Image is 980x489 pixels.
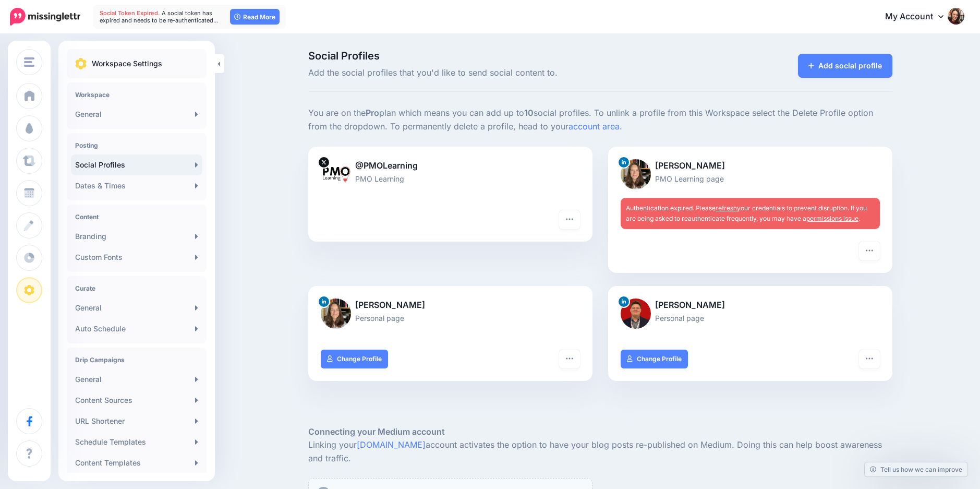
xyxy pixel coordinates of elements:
a: refresh [716,204,737,212]
span: Social Token Expired. [100,9,160,17]
p: PMO Learning [321,173,580,185]
a: Content Sources [71,390,202,411]
p: [PERSON_NAME] [321,299,580,312]
span: Social Profiles [308,51,693,61]
img: 1694688939911-36522.png [321,299,351,329]
a: Schedule Templates [71,432,202,452]
a: Custom Fonts [71,247,202,268]
p: @PMOLearning [321,159,580,173]
a: Tell us how we can improve [865,462,967,476]
a: Content Templates [71,452,202,473]
a: Branding [71,226,202,247]
h4: Posting [75,141,198,149]
p: [PERSON_NAME] [621,159,880,173]
span: A social token has expired and needs to be re-authenticated… [100,9,219,24]
a: General [71,297,202,318]
p: Personal page [321,312,580,324]
a: Change Profile [621,350,688,368]
p: Workspace Settings [92,57,162,70]
img: 1694688939911-36522.png [621,159,651,189]
img: settings.png [75,58,87,69]
span: Authentication expired. Please your credentials to prevent disruption. If you are being asked to ... [626,204,867,222]
h5: Connecting your Medium account [308,425,892,438]
img: 1657124497966-76390.png [621,299,651,329]
p: [PERSON_NAME] [621,299,880,312]
img: menu.png [24,57,34,67]
img: Missinglettr [10,8,80,26]
h4: Drip Campaigns [75,356,198,364]
a: General [71,104,202,125]
h4: Content [75,213,198,221]
a: URL Shortener [71,411,202,432]
p: You are on the plan which means you can add up to social profiles. To unlink a profile from this ... [308,106,892,134]
a: My Account [875,4,964,30]
span: Add the social profiles that you'd like to send social content to. [308,66,693,80]
h4: Curate [75,284,198,292]
a: General [71,369,202,390]
a: [DOMAIN_NAME] [357,439,426,450]
b: Pro [366,108,379,118]
a: Add social profile [798,54,892,78]
p: PMO Learning page [621,173,880,185]
img: 8GyXz8T--35675.jpg [321,159,351,189]
a: Read More [230,9,280,25]
a: Social Profiles [71,154,202,175]
a: permissions issue [806,214,858,222]
p: Linking your account activates the option to have your blog posts re-published on Medium. Doing t... [308,438,892,466]
b: 10 [524,108,534,118]
p: Personal page [621,312,880,324]
h4: Workspace [75,91,198,99]
a: Change Profile [321,350,388,368]
a: Dates & Times [71,175,202,196]
a: account area [568,121,620,132]
a: Auto Schedule [71,318,202,339]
